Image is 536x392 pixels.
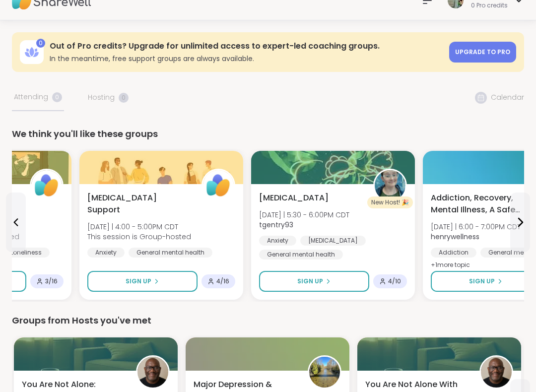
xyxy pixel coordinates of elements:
span: 3 / 16 [45,277,58,285]
span: Sign Up [297,277,323,286]
div: New Host! 🎉 [367,196,413,208]
span: [MEDICAL_DATA] Support [87,192,191,216]
div: General mental health [129,248,212,258]
img: ShareWell [203,170,234,201]
div: Addiction [431,248,476,258]
h3: Out of Pro credits? Upgrade for unlimited access to expert-led coaching groups. [50,41,443,52]
div: Anxiety [259,236,296,246]
span: [DATE] | 4:00 - 5:00PM CDT [87,222,191,232]
span: 4 / 16 [216,277,229,285]
b: tgentry93 [259,220,293,230]
div: General mental health [259,250,343,260]
img: tgentry93 [375,170,405,201]
img: JonathanT [137,357,168,388]
div: 0 [36,39,45,48]
img: JonathanT [481,357,512,388]
span: Sign Up [126,277,151,286]
span: Sign Up [469,277,495,286]
div: Loneliness [2,248,50,258]
div: Anxiety [87,248,125,258]
img: ShareWell [31,170,62,201]
span: [DATE] | 6:00 - 7:00PM CDT [431,222,521,232]
span: 4 / 10 [388,277,401,285]
button: Sign Up [87,271,198,292]
span: This session is Group-hosted [87,232,191,242]
div: [MEDICAL_DATA] [300,236,366,246]
span: Addiction, Recovery, Mental Illness, A Safe Space [431,192,534,216]
button: Sign Up [259,271,369,292]
span: [MEDICAL_DATA] [259,192,329,204]
b: henrywellness [431,232,479,242]
a: Upgrade to Pro [449,42,516,63]
div: Groups from Hosts you've met [12,314,524,327]
img: GordonJD [309,357,340,388]
h3: In the meantime, free support groups are always available. [50,54,443,64]
div: 0 Pro credits [471,1,508,10]
span: Upgrade to Pro [455,48,510,56]
span: [DATE] | 5:30 - 6:00PM CDT [259,210,349,220]
div: We think you'll like these groups [12,127,524,141]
